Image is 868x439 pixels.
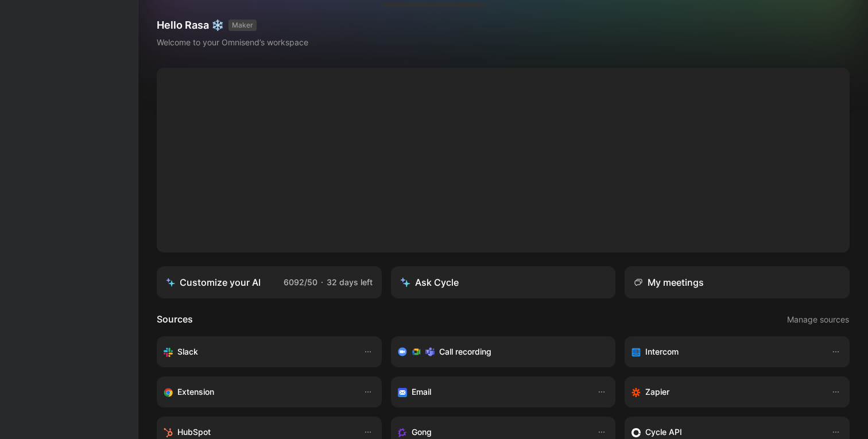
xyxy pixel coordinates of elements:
span: 32 days left [327,277,373,287]
div: Customize your AI [166,275,261,289]
button: Ask Cycle [391,266,616,298]
div: Ask Cycle [400,275,459,289]
span: Manage sources [787,313,849,327]
div: Record & transcribe meetings from Zoom, Meet & Teams. [398,345,600,359]
h3: Cycle API [645,425,682,439]
a: Customize your AI6092/50·32 days left [157,266,382,298]
h3: Extension [177,385,214,399]
div: Sync customers & send feedback from custom sources. Get inspired by our favorite use case [631,425,820,439]
div: Capture feedback from anywhere on the web [164,385,352,399]
h3: Slack [177,345,198,359]
span: 6092/50 [284,277,317,287]
h3: HubSpot [177,425,211,439]
h3: Call recording [439,345,491,359]
div: Capture feedback from your incoming calls [398,425,586,439]
h3: Intercom [645,345,679,359]
div: Sync your customers, send feedback and get updates in Intercom [631,345,820,359]
div: Sync your customers, send feedback and get updates in Slack [164,345,352,359]
h2: Sources [157,312,193,327]
h3: Zapier [645,385,669,399]
button: MAKER [228,20,257,31]
h1: Hello Rasa ❄️ [157,18,308,32]
div: Forward emails to your feedback inbox [398,385,586,399]
h3: Gong [412,425,432,439]
h3: Email [412,385,431,399]
span: · [321,277,323,287]
div: Welcome to your Omnisend’s workspace [157,36,308,49]
div: My meetings [634,275,704,289]
button: Manage sources [786,312,850,327]
div: Capture feedback from thousands of sources with Zapier (survey results, recordings, sheets, etc). [631,385,820,399]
